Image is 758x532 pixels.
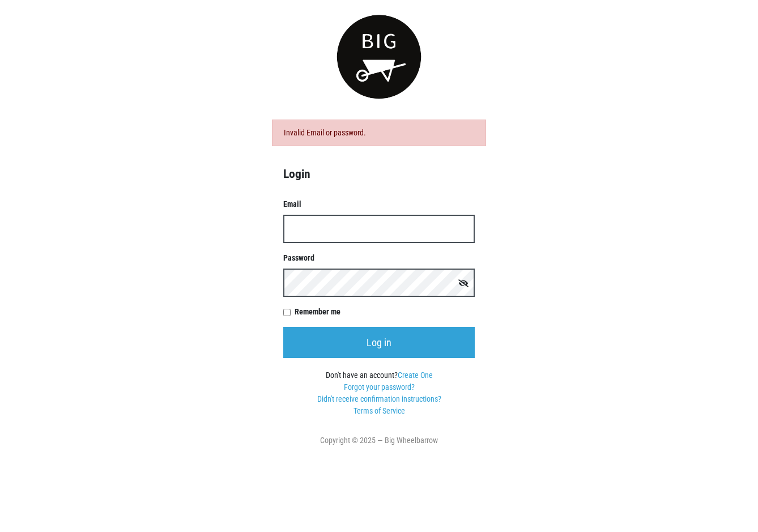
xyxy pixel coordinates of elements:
[283,369,475,417] div: Don't have an account?
[283,167,475,181] h4: Login
[337,14,421,99] img: small-round-logo-d6fdfe68ae19b7bfced82731a0234da4.png
[398,371,433,380] a: Create One
[354,406,405,415] a: Terms of Service
[317,394,441,403] a: Didn't receive confirmation instructions?
[295,306,475,318] label: Remember me
[283,252,475,264] label: Password
[272,120,486,146] div: Invalid Email or password.
[266,435,492,446] div: Copyright © 2025 — Big Wheelbarrow
[344,382,415,391] a: Forgot your password?
[283,327,475,358] input: Log in
[283,198,475,210] label: Email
